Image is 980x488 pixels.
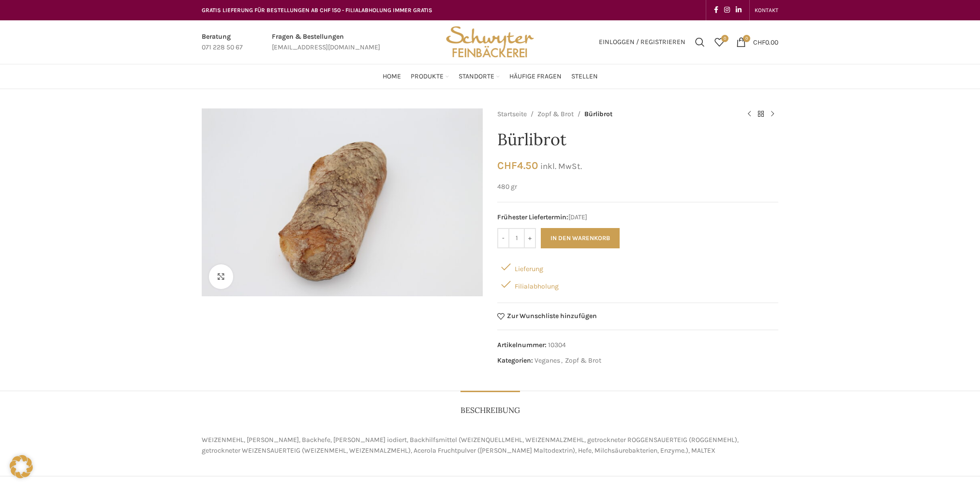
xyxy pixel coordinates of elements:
small: inkl. MwSt. [540,161,582,171]
a: Instagram social link [721,3,733,17]
a: Einloggen / Registrieren [594,32,690,52]
a: Zopf & Brot [565,356,601,365]
span: Kategorien: [497,356,533,365]
a: Häufige Fragen [509,67,562,86]
input: - [497,228,509,248]
a: Zur Wunschliste hinzufügen [497,313,597,320]
div: Lieferung [497,258,778,275]
span: [DATE] [497,212,778,223]
span: KONTAKT [755,7,778,14]
span: Frühester Liefertermin: [497,213,568,221]
a: Linkedin social link [733,3,744,17]
span: Häufige Fragen [509,72,562,81]
div: Secondary navigation [750,0,783,20]
span: Bürlibrot [584,109,612,120]
div: Main navigation [197,67,783,86]
a: Facebook social link [711,3,721,17]
a: Startseite [497,109,527,120]
bdi: 4.50 [497,159,538,171]
a: Veganes [535,356,560,365]
a: Home [383,67,401,86]
span: Beschreibung [460,405,520,415]
span: 0 [743,35,750,42]
button: In den Warenkorb [541,228,620,248]
span: Home [383,72,401,81]
div: Meine Wunschliste [710,32,729,52]
a: Infobox link [202,31,243,53]
input: + [524,228,536,248]
a: KONTAKT [755,0,778,20]
bdi: 0.00 [753,38,778,46]
p: WEIZENMEHL, [PERSON_NAME], Backhefe, [PERSON_NAME] iodiert, Backhilfsmittel (WEIZENQUELLMEHL, WEI... [202,435,778,457]
span: Artikelnummer: [497,341,547,349]
a: Suchen [690,32,710,52]
a: Previous product [743,108,755,120]
span: , [561,355,563,366]
a: Stellen [571,67,598,86]
span: CHF [753,38,765,46]
span: 0 [721,35,728,42]
span: Standorte [459,72,494,81]
h1: Bürlibrot [497,130,778,150]
a: 0 [710,32,729,52]
span: GRATIS LIEFERUNG FÜR BESTELLUNGEN AB CHF 150 - FILIALABHOLUNG IMMER GRATIS [202,7,432,14]
a: Infobox link [272,31,380,53]
a: Next product [767,108,778,120]
span: Einloggen / Registrieren [599,39,685,46]
a: 0 CHF0.00 [731,32,783,52]
span: CHF [497,159,517,171]
a: Zopf & Brot [537,109,574,120]
span: 10304 [548,341,566,349]
p: 480 gr [497,182,778,192]
span: Stellen [571,72,598,81]
a: Standorte [459,67,500,86]
a: Site logo [443,37,537,46]
input: Produktmenge [509,228,524,248]
a: Produkte [411,67,449,86]
span: Produkte [411,72,444,81]
span: Zur Wunschliste hinzufügen [507,313,597,320]
nav: Breadcrumb [497,108,734,120]
img: Bäckerei Schwyter [443,20,537,64]
div: Filialabholung [497,275,778,293]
